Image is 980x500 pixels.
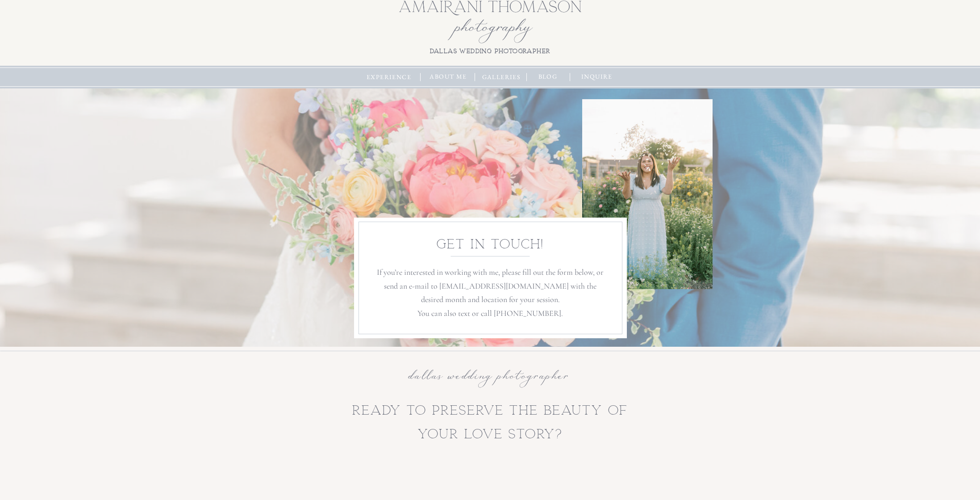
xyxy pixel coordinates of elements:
a: inquire [578,72,616,82]
h2: ready to Preserve the beauty of your love story? [334,399,646,447]
a: about me [427,72,470,82]
h2: get in touch! [405,233,575,256]
a: experience [365,72,413,82]
h2: dallas wedding photographer [363,366,617,382]
b: dallas wedding photographer [430,48,550,55]
a: galleries [480,72,523,82]
p: If you’re interested in working with me, please fill out the form below, or send an e-mail to [EM... [374,265,607,320]
a: blog [534,72,562,82]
